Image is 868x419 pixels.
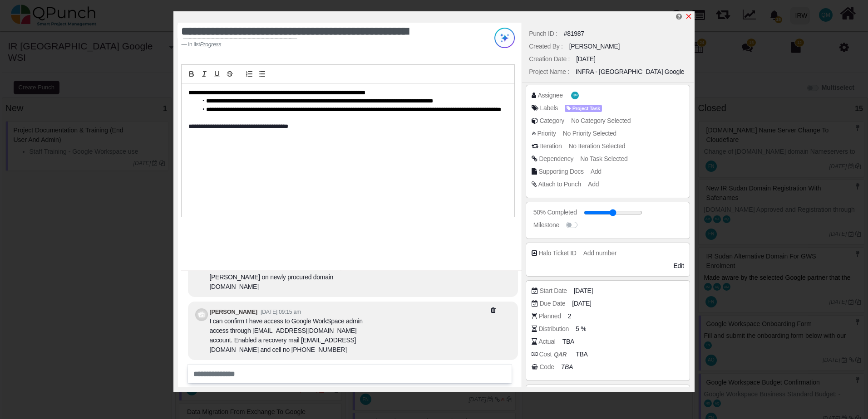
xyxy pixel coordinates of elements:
span: No Category Selected [571,117,631,124]
span: TBA [576,350,587,359]
div: Created By : [529,42,562,51]
div: Halo Ticket ID [538,248,576,258]
div: TXT records shared by PAWA IT and deployed by [PERSON_NAME] on newly procured domain [DOMAIN_NAME] [209,263,368,292]
span: 5 % [576,324,586,334]
div: Labels [540,103,558,113]
span: No Iteration Selected [569,142,626,150]
span: <div><span class="badge badge-secondary" style="background-color: #AEA1FF"> <i class="fa fa-tag p... [565,103,602,113]
span: [DATE] [572,299,591,308]
u: Progress [200,41,221,48]
span: No Task Selected [580,155,627,162]
div: Creation Date : [529,54,570,64]
a: x [685,13,692,20]
div: 50% Completed [533,208,577,217]
cite: Source Title [200,41,221,48]
div: [DATE] [576,54,595,64]
span: No Priority Selected [563,130,616,137]
span: Add number [583,249,616,257]
div: Assignee [538,91,562,100]
div: #81987 [564,29,584,39]
svg: x [685,13,692,20]
small: [DATE] 09:15 am [261,309,301,315]
span: [DATE] [574,286,593,296]
div: Distribution [538,324,569,334]
span: Add [588,180,599,188]
span: 2 [568,312,572,321]
i: Edit Punch [676,13,682,20]
div: Supporting Docs [538,167,583,176]
footer: in list [181,40,457,49]
span: Add [591,168,602,175]
div: Milestone [533,220,559,230]
div: Due Date [539,299,565,308]
i: TBA [561,363,573,370]
div: Dependency [539,154,573,164]
div: Planned [538,312,561,321]
div: Actual [538,337,555,346]
div: Code [539,362,554,372]
div: Start Date [539,286,567,296]
b: [PERSON_NAME] [209,308,257,315]
div: INFRA - [GEOGRAPHIC_DATA] Google [576,67,684,77]
div: Attach to Punch [538,180,581,189]
b: QAR [554,351,567,358]
div: Iteration [540,141,562,151]
img: Try writing with AI [494,28,515,48]
div: Category [539,116,564,126]
div: [PERSON_NAME] [569,42,620,51]
span: Edit [674,262,684,269]
span: Qasim Munir [571,92,579,99]
div: Cost [539,350,569,359]
span: TBA [562,337,574,346]
div: Punch ID : [529,29,557,39]
div: Priority [537,129,556,138]
span: QM [573,94,577,97]
div: I can confirm I have access to Google WorkSpace admin access through [EMAIL_ADDRESS][DOMAIN_NAME]... [209,317,368,355]
div: Project Name : [529,67,569,77]
span: Project Task [565,105,602,112]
